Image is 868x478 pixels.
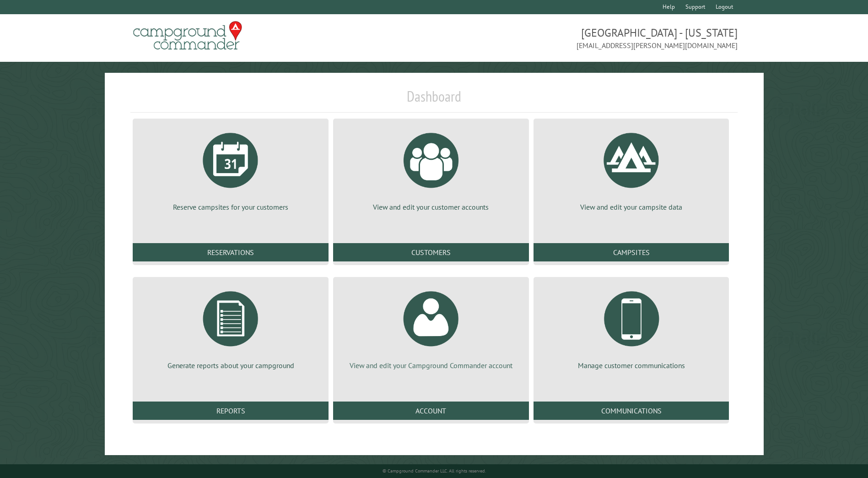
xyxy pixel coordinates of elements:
a: View and edit your campsite data [545,126,718,212]
p: Reserve campsites for your customers [144,202,318,212]
p: View and edit your customer accounts [344,202,518,212]
a: Communications [534,402,729,420]
p: Generate reports about your campground [144,360,318,370]
a: View and edit your Campground Commander account [344,284,518,370]
a: Reservations [133,243,329,261]
a: Generate reports about your campground [144,284,318,370]
p: View and edit your campsite data [545,202,718,212]
a: Account [333,402,529,420]
a: Manage customer communications [545,284,718,370]
p: Manage customer communications [545,360,718,370]
small: © Campground Commander LLC. All rights reserved. [383,468,486,474]
p: View and edit your Campground Commander account [344,360,518,370]
a: Reports [133,402,329,420]
a: Customers [333,243,529,261]
a: Campsites [534,243,729,261]
h1: Dashboard [130,87,737,113]
span: [GEOGRAPHIC_DATA] - [US_STATE] [EMAIL_ADDRESS][PERSON_NAME][DOMAIN_NAME] [434,25,738,51]
img: Campground Commander [130,18,245,54]
a: Reserve campsites for your customers [144,126,318,212]
a: View and edit your customer accounts [344,126,518,212]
